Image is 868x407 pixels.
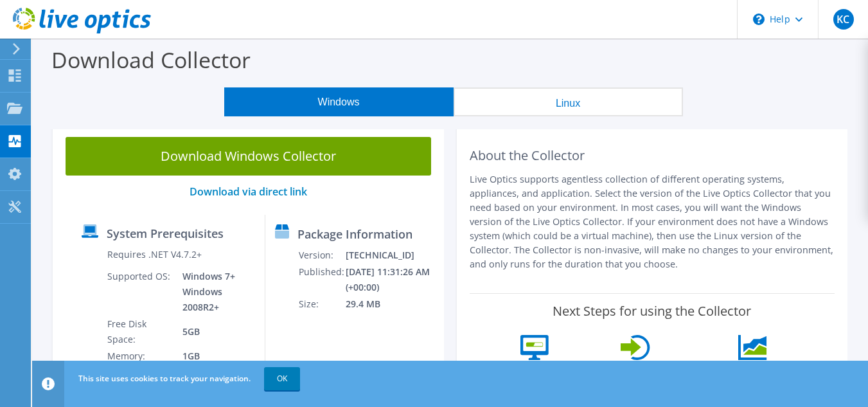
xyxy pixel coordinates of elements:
[345,264,438,296] td: [DATE] 11:31:26 AM (+00:00)
[470,148,835,163] h2: About the Collector
[833,9,854,30] span: KC
[51,45,251,75] label: Download Collector
[107,248,202,261] label: Requires .NET V4.7.2+
[298,264,345,296] td: Published:
[454,87,683,116] button: Linux
[107,268,173,316] td: Supported OS:
[66,137,431,176] a: Download Windows Collector
[107,227,224,240] label: System Prerequisites
[173,348,254,365] td: 1GB
[264,367,300,390] a: OK
[298,247,345,264] td: Version:
[107,316,173,348] td: Free Disk Space:
[224,87,454,116] button: Windows
[553,303,751,319] label: Next Steps for using the Collector
[173,268,254,316] td: Windows 7+ Windows 2008R2+
[753,14,765,25] svg: \n
[78,373,251,384] span: This site uses cookies to track your navigation.
[345,247,438,264] td: [TECHNICAL_ID]
[297,228,412,240] label: Package Information
[470,172,835,271] p: Live Optics supports agentless collection of different operating systems, appliances, and applica...
[298,296,345,312] td: Size:
[173,316,254,348] td: 5GB
[190,185,307,199] a: Download via direct link
[107,348,173,365] td: Memory:
[345,296,438,312] td: 29.4 MB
